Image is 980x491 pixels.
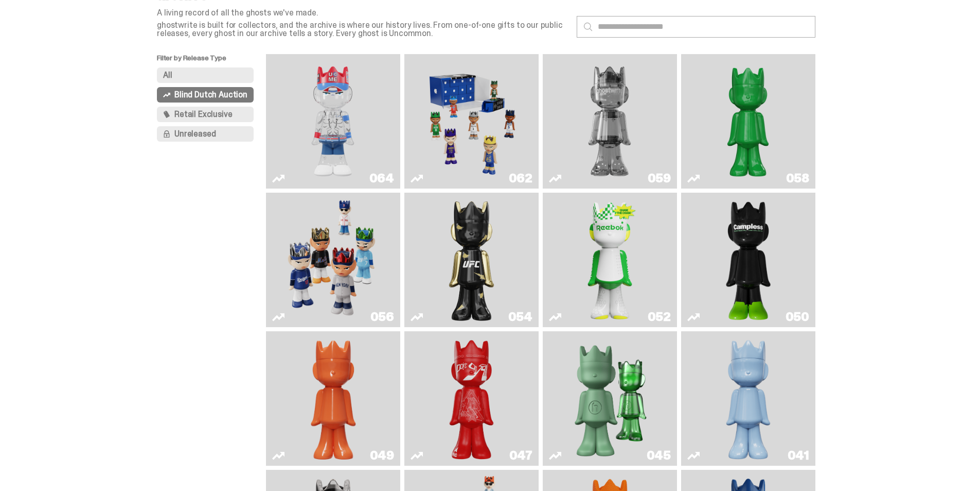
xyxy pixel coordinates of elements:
img: Skip [444,335,499,462]
a: Ruby [411,197,532,323]
img: You Can't See Me [282,58,383,184]
a: Present [549,335,671,462]
a: Campless [687,197,809,323]
img: Schrödinger's ghost: Sunday Green [698,58,798,184]
button: Blind Dutch Auction [157,87,254,103]
span: All [163,71,172,79]
div: 064 [369,172,394,184]
p: ghostwrite is built for collectors, and the archive is where our history lives. From one-of-one g... [157,21,568,38]
div: 056 [370,311,394,323]
img: Game Face (2025) [282,197,383,323]
div: 054 [508,311,532,323]
a: Court Victory [549,197,671,323]
img: Schrödinger's ghost: Winter Blue [721,335,776,462]
p: A living record of all the ghosts we've made. [157,9,568,17]
div: 049 [370,449,394,462]
p: Filter by Release Type [157,54,266,67]
div: 062 [509,172,532,184]
button: Unreleased [157,126,254,142]
button: All [157,67,254,83]
div: 047 [509,449,532,462]
div: 058 [786,172,809,184]
img: Ruby [444,197,499,323]
div: 041 [788,449,809,462]
a: Schrödinger's ghost: Winter Blue [687,335,809,462]
img: Two [559,58,660,184]
a: Schrödinger's ghost: Orange Vibe [272,335,394,462]
div: 052 [648,311,671,323]
span: Blind Dutch Auction [174,91,247,99]
div: 045 [647,449,671,462]
a: You Can't See Me [272,58,394,184]
a: Two [549,58,671,184]
div: 059 [648,172,671,184]
a: Game Face (2025) [411,58,532,184]
img: Schrödinger's ghost: Orange Vibe [306,335,361,462]
button: Retail Exclusive [157,107,254,122]
a: Skip [411,335,532,462]
img: Court Victory [583,197,637,323]
span: Unreleased [174,130,216,138]
img: Campless [721,197,776,323]
a: Game Face (2025) [272,197,394,323]
div: 050 [786,311,809,323]
span: Retail Exclusive [174,110,232,118]
img: Game Face (2025) [421,58,522,184]
img: Present [566,335,653,462]
a: Schrödinger's ghost: Sunday Green [687,58,809,184]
